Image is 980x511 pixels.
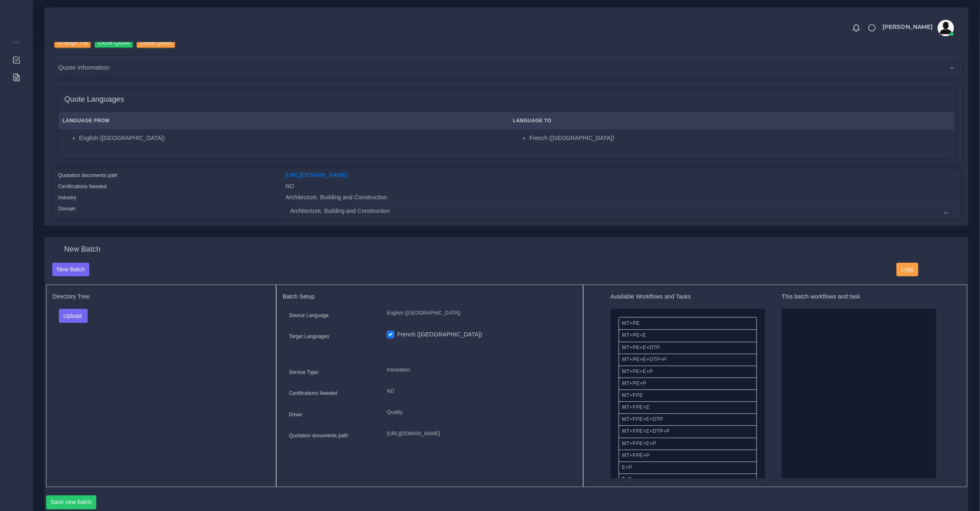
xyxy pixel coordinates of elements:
h4: Quote Languages [65,95,124,104]
li: MT+PE+E+P [619,366,757,378]
p: translation [387,366,570,374]
li: English ([GEOGRAPHIC_DATA]) [79,134,504,142]
th: Language From [58,112,509,129]
label: Source Language [289,312,329,319]
li: MT+PE+E+DTP+P [619,354,757,366]
th: Language To [509,112,955,129]
span: Logs [901,266,914,273]
button: New Batch [52,263,90,277]
div: Quote information [53,57,961,78]
img: avatar [938,20,954,36]
div: NO [279,182,961,193]
li: MT+FPE [619,390,757,402]
a: New Batch [52,266,90,272]
li: E+P [619,462,757,474]
li: MT+PE+E [619,329,757,342]
input: Close Quote [137,37,175,48]
p: NO [387,387,570,396]
a: [URL][DOMAIN_NAME] [286,172,347,178]
label: Target Languages [289,333,329,340]
li: MT+PE [619,317,757,330]
button: Upload [59,309,88,323]
li: MT+FPE+E [619,401,757,414]
h4: New Batch [64,245,100,254]
label: Quotation documents path [58,172,118,179]
p: Quality [387,408,570,417]
label: French ([GEOGRAPHIC_DATA]) [397,330,482,339]
div: Architecture, Building and Construction [279,193,961,204]
h5: This batch workflows and task [782,293,936,300]
input: Change PM [54,37,91,48]
label: Certifications Needed [289,390,338,397]
label: Domain [58,205,76,212]
label: Quotation documents path [289,432,348,439]
li: MT+FPE+E+DTP+P [619,425,757,438]
li: MT+PE+P [619,378,757,390]
span: [PERSON_NAME] [882,24,933,30]
h5: Batch Setup [283,293,577,300]
button: Save new batch [46,495,97,509]
p: [URL][DOMAIN_NAME] [387,429,570,438]
li: MT+FPE+E+P [619,438,757,450]
h5: Directory Tree [53,293,270,300]
input: Clone Quote [95,37,134,48]
li: French ([GEOGRAPHIC_DATA]) [529,134,950,142]
li: MT+FPE+P [619,450,757,462]
label: Certifications Needed [58,183,107,190]
p: English ([GEOGRAPHIC_DATA]) [387,309,570,317]
a: [PERSON_NAME]avatar [878,20,957,36]
label: Service Type: [289,369,319,376]
li: T+E [619,474,757,486]
label: Driver [289,411,303,418]
span: Quote information [58,63,110,72]
li: MT+FPE+E+DTP [619,413,757,426]
h5: Available Workflows and Tasks [610,293,765,300]
li: MT+PE+E+DTP [619,342,757,354]
label: Industry [58,194,77,201]
button: Logs [896,263,918,277]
